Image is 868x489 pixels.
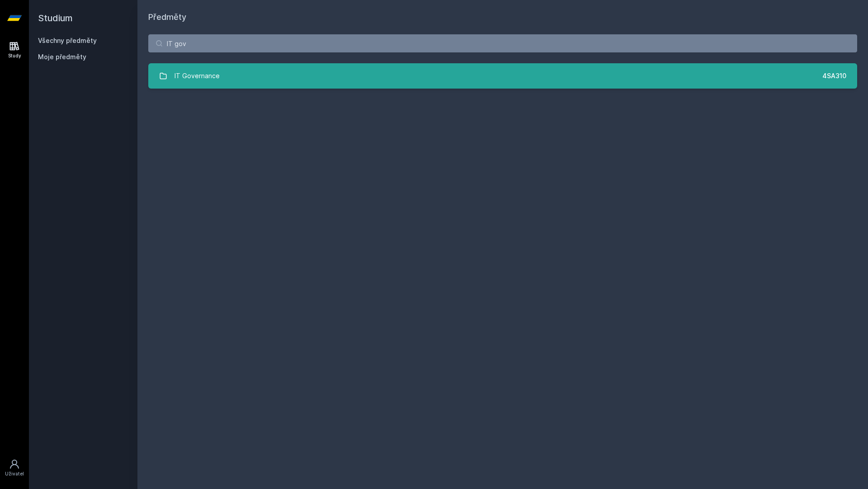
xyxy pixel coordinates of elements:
a: Všechny předměty [38,37,97,44]
div: Study [8,52,21,59]
h1: Předměty [148,11,857,24]
div: Uživatel [5,470,24,477]
a: IT Governance 4SA310 [148,63,857,89]
a: Uživatel [2,454,27,482]
div: 4SA310 [822,71,846,80]
input: Název nebo ident předmětu… [148,34,857,52]
div: IT Governance [175,67,220,85]
span: Moje předměty [38,52,86,61]
a: Study [2,36,27,64]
